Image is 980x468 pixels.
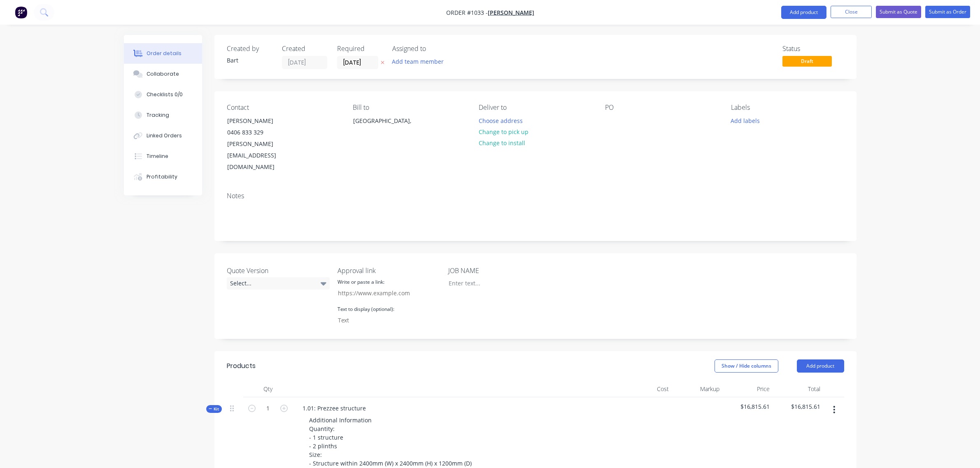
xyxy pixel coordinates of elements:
[474,137,529,148] button: Change to install
[387,56,448,67] button: Add team member
[782,56,832,66] span: Draft
[227,277,330,290] div: Select...
[925,6,970,18] button: Submit as Order
[831,6,872,18] button: Close
[488,9,534,16] a: [PERSON_NAME]
[338,266,440,276] label: Approval link
[392,56,448,67] button: Add team member
[392,45,475,53] div: Assigned to
[209,406,219,412] span: Kit
[448,266,551,276] label: JOB NAME
[124,146,202,167] button: Timeline
[346,115,428,141] div: [GEOGRAPHIC_DATA],
[333,314,431,327] input: Text
[124,43,202,64] button: Order details
[446,9,488,16] span: Order #1033 -
[296,402,372,414] div: 1.01: Prezzee structure
[147,132,182,139] div: Linked Orders
[147,91,183,98] div: Checklists 0/0
[622,381,673,397] div: Cost
[337,45,382,53] div: Required
[353,104,466,111] div: Bill to
[474,126,533,137] button: Change to pick up
[781,6,826,19] button: Add product
[227,104,340,111] div: Contact
[338,278,384,286] label: Write or paste a link:
[243,381,293,397] div: Qty
[782,45,844,53] div: Status
[124,125,202,146] button: Linked Orders
[605,104,718,111] div: PO
[731,104,844,111] div: Labels
[715,359,778,373] button: Show / Hide columns
[147,173,177,181] div: Profitability
[282,45,327,53] div: Created
[353,115,421,127] div: [GEOGRAPHIC_DATA],
[876,6,921,18] button: Submit as Quote
[147,111,169,119] div: Tracking
[227,56,272,65] div: Bart
[726,115,764,126] button: Add labels
[797,359,844,373] button: Add product
[124,64,202,84] button: Collaborate
[147,153,168,160] div: Timeline
[227,361,256,371] div: Products
[227,127,296,138] div: 0406 833 329
[124,84,202,105] button: Checklists 0/0
[227,45,272,53] div: Created by
[726,402,770,411] span: $16,815.61
[220,115,303,173] div: [PERSON_NAME]0406 833 329[PERSON_NAME][EMAIL_ADDRESS][DOMAIN_NAME]
[15,6,27,19] img: Factory
[776,402,820,411] span: $16,815.61
[124,105,202,125] button: Tracking
[227,115,296,127] div: [PERSON_NAME]
[474,115,527,126] button: Choose address
[333,287,431,299] input: https://www.example.com
[479,104,591,111] div: Deliver to
[227,192,844,200] div: Notes
[227,138,296,173] div: [PERSON_NAME][EMAIL_ADDRESS][DOMAIN_NAME]
[206,405,222,413] button: Kit
[227,266,330,276] label: Quote Version
[338,306,394,313] label: Text to display (optional):
[147,50,182,57] div: Order details
[773,381,824,397] div: Total
[147,70,179,78] div: Collaborate
[672,381,723,397] div: Markup
[723,381,773,397] div: Price
[124,167,202,187] button: Profitability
